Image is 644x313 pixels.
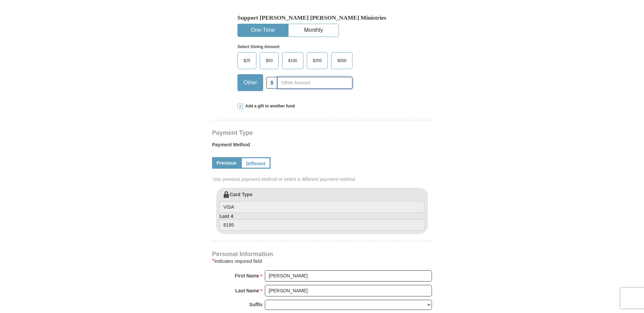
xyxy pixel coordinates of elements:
[240,78,260,88] span: Other
[237,44,279,49] strong: Select Giving Amount
[240,56,254,66] span: $25
[266,77,278,89] span: $
[212,257,432,265] div: Indicates required field
[285,56,301,66] span: $100
[289,24,339,37] button: Monthly
[212,141,432,151] label: Payment Method
[220,220,424,231] input: Last 4
[212,157,241,169] a: Previous
[249,300,262,309] strong: Suffix
[235,286,259,295] strong: Last Name
[309,56,325,66] span: $250
[212,130,432,135] h4: Payment Type
[237,14,407,21] h5: Support [PERSON_NAME] [PERSON_NAME] Ministries
[243,103,295,109] span: Add a gift to another fund
[220,213,424,231] label: Last 4
[241,157,271,169] a: Different
[213,176,433,183] span: Use previous payment method or select a different payment method.
[220,201,424,213] input: Card Type
[262,56,276,66] span: $50
[220,191,424,213] label: Card Type
[235,271,259,280] strong: First Name
[238,24,288,37] button: One-Time
[212,251,432,257] h4: Personal Information
[277,77,352,89] input: Other Amount
[334,56,350,66] span: $500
